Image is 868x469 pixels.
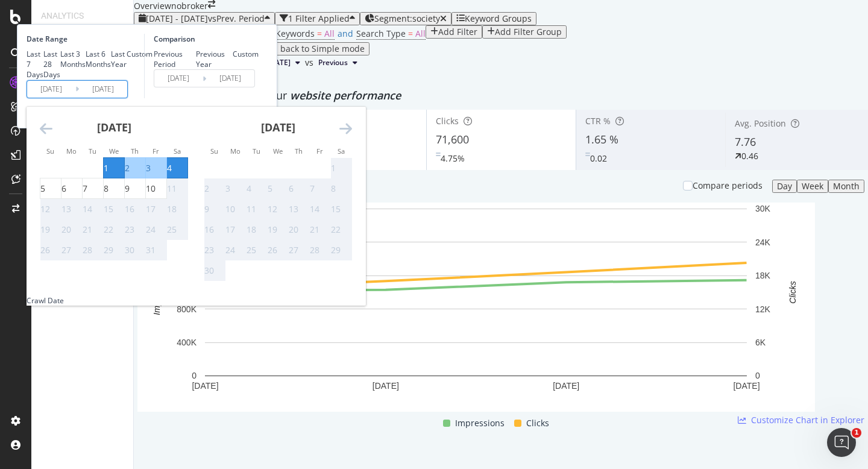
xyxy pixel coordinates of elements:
[40,219,61,240] td: Not available. Sunday, October 19, 2025
[27,34,141,44] div: Date Range
[275,28,315,39] span: Keywords
[146,178,167,199] td: Choose Friday, October 10, 2025 as your check-in date. It’s available.
[134,12,275,25] button: [DATE] - [DATE]vsPrev. Period
[755,371,760,380] text: 0
[553,381,579,391] text: [DATE]
[338,146,345,156] small: Sa
[204,203,209,215] div: 9
[127,49,153,59] div: Custom
[751,414,864,426] span: Customize Chart in Explorer
[247,203,256,215] div: 11
[109,146,119,156] small: We
[755,304,771,314] text: 12K
[104,219,125,240] td: Not available. Wednesday, October 22, 2025
[225,199,247,219] td: Not available. Monday, November 10, 2025
[247,178,268,199] td: Not available. Tuesday, November 4, 2025
[146,203,156,215] div: 17
[324,28,335,39] span: All
[317,28,322,39] span: =
[465,14,532,24] div: Keyword Groups
[261,120,295,134] strong: [DATE]
[225,244,235,256] div: 24
[204,219,225,240] td: Not available. Sunday, November 16, 2025
[146,244,156,256] div: 31
[86,49,111,69] div: Last 6 Months
[373,381,399,391] text: [DATE]
[40,244,50,256] div: 26
[310,183,315,195] div: 7
[436,115,459,127] span: Clicks
[125,183,130,195] div: 9
[247,199,268,219] td: Not available. Tuesday, November 11, 2025
[289,240,310,260] td: Not available. Thursday, November 27, 2025
[125,219,146,240] td: Not available. Thursday, October 23, 2025
[60,49,86,69] div: Last 3 Months
[79,81,127,98] input: End Date
[262,55,305,70] button: [DATE]
[310,199,331,219] td: Not available. Friday, November 14, 2025
[27,49,43,80] div: Last 7 Days
[104,158,125,178] td: Selected as start date. Wednesday, October 1, 2025
[154,49,196,69] div: Previous Period
[61,178,83,199] td: Choose Monday, October 6, 2025 as your check-in date. It’s available.
[146,224,156,236] div: 24
[802,181,823,191] div: Week
[455,416,505,430] span: Impressions
[305,57,313,69] span: vs
[225,178,247,199] td: Not available. Monday, November 3, 2025
[268,244,277,256] div: 26
[772,180,797,193] button: Day
[167,203,177,215] div: 18
[268,183,272,195] div: 5
[247,42,370,55] button: Switch back to Simple mode
[289,224,298,236] div: 20
[436,132,469,146] span: 71,600
[288,14,350,24] div: 1 Filter Applied
[167,158,188,178] td: Selected as end date. Saturday, October 4, 2025
[268,240,289,260] td: Not available. Wednesday, November 26, 2025
[225,224,235,236] div: 17
[46,146,54,156] small: Su
[693,180,763,192] div: Compare periods
[83,183,87,195] div: 7
[289,203,298,215] div: 13
[40,183,45,195] div: 5
[40,121,52,136] div: Move backward to switch to the previous month.
[247,219,268,240] td: Not available. Tuesday, November 18, 2025
[177,338,197,347] text: 400K
[40,178,61,199] td: Choose Sunday, October 5, 2025 as your check-in date. It’s available.
[247,224,256,236] div: 18
[83,224,92,236] div: 21
[27,107,365,295] div: Calendar
[828,180,864,193] button: Month
[167,224,177,236] div: 25
[233,49,259,59] div: Custom
[137,203,815,412] div: A chart.
[339,121,352,136] div: Move forward to switch to the next month.
[83,219,104,240] td: Not available. Tuesday, October 21, 2025
[268,178,289,199] td: Not available. Wednesday, November 5, 2025
[104,162,108,174] div: 1
[125,203,134,215] div: 16
[146,158,167,178] td: Selected. Friday, October 3, 2025
[204,244,214,256] div: 23
[289,178,310,199] td: Not available. Thursday, November 6, 2025
[196,49,233,69] div: Previous Year
[167,162,172,174] div: 4
[331,224,341,236] div: 22
[852,428,861,438] span: 1
[356,28,406,39] span: Search Type
[225,183,230,195] div: 3
[61,244,71,256] div: 27
[83,199,104,219] td: Not available. Tuesday, October 14, 2025
[104,199,125,219] td: Not available. Wednesday, October 15, 2025
[83,240,104,260] td: Not available. Tuesday, October 28, 2025
[125,244,134,256] div: 30
[167,199,188,219] td: Not available. Saturday, October 18, 2025
[167,219,188,240] td: Not available. Saturday, October 25, 2025
[426,25,482,39] button: Add Filter
[146,162,151,174] div: 3
[41,22,124,36] div: RealKeywords
[268,224,277,236] div: 19
[40,203,50,215] div: 12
